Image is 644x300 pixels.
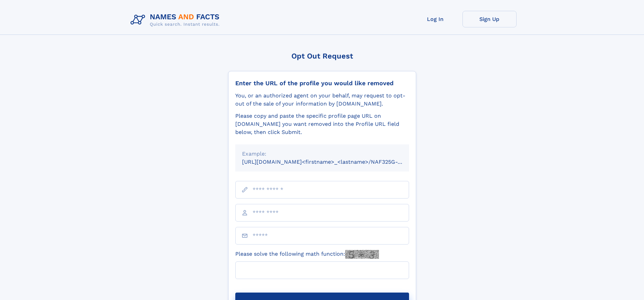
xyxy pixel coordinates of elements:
[235,92,409,108] div: You, or an authorized agent on your behalf, may request to opt-out of the sale of your informatio...
[235,79,409,87] div: Enter the URL of the profile you would like removed
[228,52,416,60] div: Opt Out Request
[462,11,517,27] a: Sign Up
[235,250,379,259] label: Please solve the following math function:
[408,11,462,27] a: Log In
[128,11,225,29] img: Logo Names and Facts
[235,112,409,136] div: Please copy and paste the specific profile page URL on [DOMAIN_NAME] you want removed into the Pr...
[242,159,422,165] small: [URL][DOMAIN_NAME]<firstname>_<lastname>/NAF325G-xxxxxxxx
[242,150,402,158] div: Example:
